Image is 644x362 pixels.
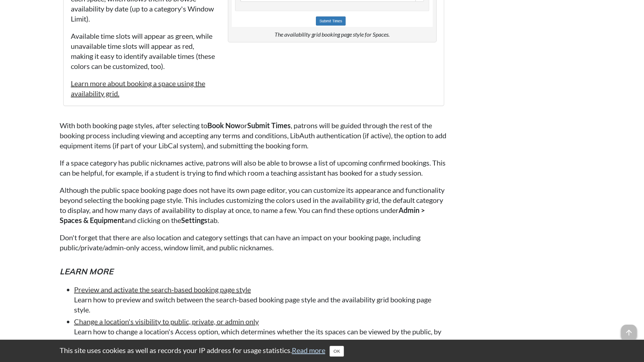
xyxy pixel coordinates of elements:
p: Don't forget that there are also location and category settings that can have an impact on your b... [60,232,448,252]
p: Available time slots will appear as green, while unavailable time slots will appear as red, makin... [71,31,217,71]
a: Learn more about booking a space using the availability grid. [71,79,205,98]
p: If a space category has public nicknames active, patrons will also be able to browse a list of up... [60,158,448,178]
button: Close [330,346,344,357]
strong: Book Now [207,121,240,130]
p: With both booking page styles, after selecting to or , patrons will be guided through the rest of... [60,120,448,150]
strong: Settings [181,216,207,224]
span: arrow_upward [621,325,637,340]
a: Change a location's visibility to public, private, or admin only [74,317,259,326]
a: Read more [292,346,325,354]
strong: Admin > Spaces & Equipment [60,206,425,224]
h5: Learn more [60,266,448,277]
strong: Submit Times [247,121,291,130]
li: Learn how to change a location's Access option, which determines whether the its spaces can be vi... [74,316,448,347]
figcaption: The availability grid booking page style for Spaces. [275,31,390,38]
a: arrow_upward [621,325,637,334]
a: Preview and activate the search-based booking page style [74,285,251,294]
li: Learn how to preview and switch between the search-based booking page style and the availability ... [74,284,448,315]
p: Although the public space booking page does not have its own page editor, you can customize its a... [60,185,448,225]
div: This site uses cookies as well as records your IP address for usage statistics. [52,345,592,357]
